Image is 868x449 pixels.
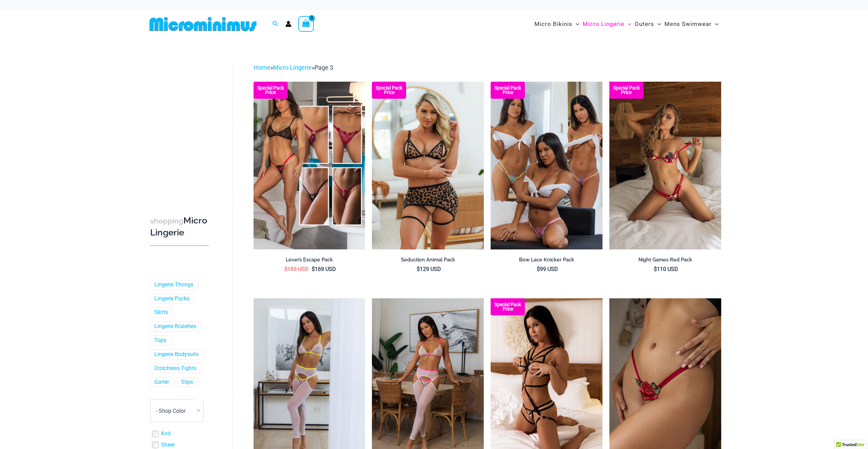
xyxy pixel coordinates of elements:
[273,64,312,71] a: Micro Lingerie
[583,15,624,33] span: Micro Lingerie
[654,266,657,272] span: $
[154,351,199,358] a: Lingerie Bodysuits
[254,257,365,263] h2: Lover’s Escape Pack
[161,430,171,437] a: Knit
[533,14,581,35] a: Micro BikinisMenu ToggleMenu Toggle
[284,266,309,272] bdi: 183 USD
[161,441,175,449] a: Sheer
[712,15,718,33] span: Menu Toggle
[372,257,484,266] a: Seduction Animal Pack
[298,16,314,32] a: View Shopping Cart, empty
[663,14,720,35] a: Mens SwimwearMenu ToggleMenu Toggle
[154,295,190,302] a: Lingerie Packs
[181,379,193,386] a: Slips
[609,82,721,249] a: Night Games Red 1133 Bralette 6133 Thong 04 Night Games Red 1133 Bralette 6133 Thong 06Night Game...
[633,14,663,35] a: OutersMenu ToggleMenu Toggle
[609,257,721,263] h2: Night Games Red Pack
[284,266,287,272] span: $
[254,64,270,71] a: Home
[532,13,722,36] nav: Site Navigation
[491,257,603,263] h2: Bow Lace Knicker Pack
[572,15,579,33] span: Menu Toggle
[372,86,406,95] b: Special Pack Price
[537,266,540,272] span: $
[609,86,644,95] b: Special Pack Price
[254,64,333,71] span: » »
[154,323,196,330] a: Lingerie Bralettes
[664,15,712,33] span: Mens Swimwear
[534,15,572,33] span: Micro Bikinis
[312,266,315,272] span: $
[254,257,365,266] a: Lover’s Escape Pack
[609,82,721,249] img: Night Games Red 1133 Bralette 6133 Thong 04
[654,266,678,272] bdi: 110 USD
[150,57,212,194] iframe: TrustedSite Certified
[154,379,169,386] a: Garter
[491,82,603,249] a: Bow Lace Knicker Pack Bow Lace Mint Multi 601 Thong 03Bow Lace Mint Multi 601 Thong 03
[312,266,336,272] bdi: 169 USD
[372,257,484,263] h2: Seduction Animal Pack
[150,217,183,225] span: shopping
[150,215,209,239] h3: Micro Lingerie
[372,82,484,249] a: Seduction Animal 1034 Bra 6034 Thong 5019 Skirt 02 Seduction Animal 1034 Bra 6034 Thong 5019 Skir...
[156,408,185,414] span: - Shop Color
[254,86,288,95] b: Special Pack Price
[285,21,292,27] a: Account icon link
[154,365,196,372] a: Crotchless Tights
[491,86,525,95] b: Special Pack Price
[154,309,168,316] a: Skirts
[609,257,721,266] a: Night Games Red Pack
[154,281,193,288] a: Lingerie Thongs
[314,64,333,71] span: Page 3
[537,266,558,272] bdi: 99 USD
[491,302,525,311] b: Special Pack Price
[417,266,420,272] span: $
[491,257,603,266] a: Bow Lace Knicker Pack
[491,82,603,249] img: Bow Lace Knicker Pack
[635,15,654,33] span: Outers
[624,15,631,33] span: Menu Toggle
[272,20,278,28] a: Search icon link
[372,82,484,249] img: Seduction Animal 1034 Bra 6034 Thong 5019 Skirt 02
[254,82,365,249] img: Lovers Escape Pack
[154,337,166,344] a: Tops
[654,15,661,33] span: Menu Toggle
[417,266,441,272] bdi: 129 USD
[581,14,633,35] a: Micro LingerieMenu ToggleMenu Toggle
[254,82,365,249] a: Lovers Escape Pack Zoe Deep Red 689 Micro Thong 04Zoe Deep Red 689 Micro Thong 04
[151,400,203,422] span: - Shop Color
[147,16,259,32] img: MM SHOP LOGO FLAT
[150,399,204,422] span: - Shop Color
